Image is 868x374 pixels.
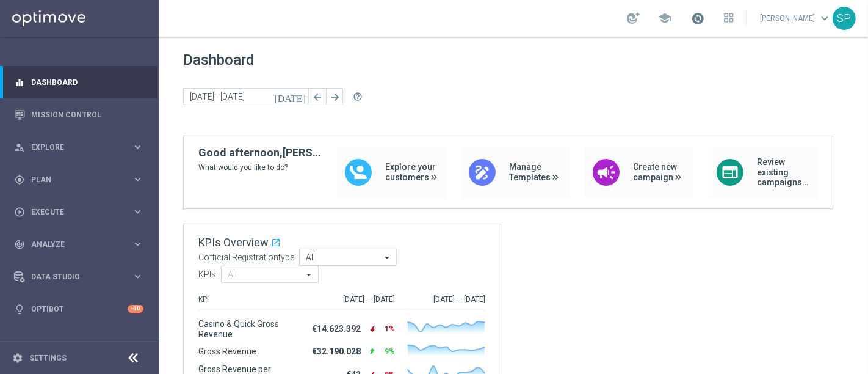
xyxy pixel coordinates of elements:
i: person_search [14,142,25,153]
button: Mission Control [13,110,144,120]
span: Explore [31,144,132,151]
i: lightbulb [14,304,25,315]
a: [PERSON_NAME]keyboard_arrow_down [759,9,833,28]
i: equalizer [14,77,25,88]
button: Data Studio keyboard_arrow_right [13,272,144,282]
div: Optibot [14,293,143,325]
span: Execute [31,208,132,216]
a: Settings [29,354,67,362]
button: person_search Explore keyboard_arrow_right [13,142,144,152]
i: track_changes [14,239,25,250]
span: Analyze [31,241,132,248]
button: track_changes Analyze keyboard_arrow_right [13,240,144,249]
button: lightbulb Optibot +10 [13,304,144,314]
i: keyboard_arrow_right [132,271,143,282]
div: Execute [14,207,132,218]
a: Mission Control [31,98,143,131]
button: gps_fixed Plan keyboard_arrow_right [13,175,144,185]
i: keyboard_arrow_right [132,238,143,250]
div: Dashboard [14,66,143,98]
i: settings [12,353,23,364]
i: keyboard_arrow_right [132,174,143,185]
button: play_circle_outline Execute keyboard_arrow_right [13,207,144,217]
div: SP [833,7,856,30]
i: play_circle_outline [14,207,25,218]
div: Data Studio [14,271,132,282]
span: school [658,12,671,25]
span: keyboard_arrow_down [818,12,831,25]
div: +10 [128,305,143,313]
div: Plan [14,174,132,185]
a: Dashboard [31,66,143,98]
a: Optibot [31,293,128,325]
i: gps_fixed [14,174,25,185]
span: Data Studio [31,273,132,280]
i: keyboard_arrow_right [132,206,143,218]
div: Analyze [14,239,132,250]
div: Mission Control [14,98,143,131]
i: keyboard_arrow_right [132,141,143,153]
button: equalizer Dashboard [13,78,144,87]
span: Plan [31,176,132,183]
div: Explore [14,142,132,153]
